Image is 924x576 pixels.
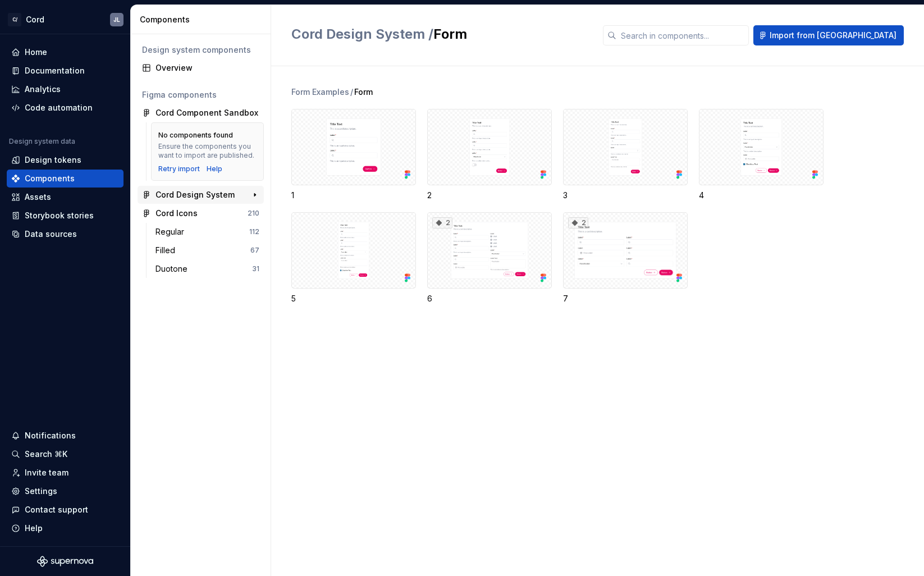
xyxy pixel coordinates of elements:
[7,62,123,80] a: Documentation
[7,445,123,463] button: Search ⌘K
[770,30,896,41] span: Import from [GEOGRAPHIC_DATA]
[563,190,688,201] div: 3
[432,217,452,228] div: 2
[7,482,123,500] a: Settings
[291,86,349,98] div: Form Examples
[427,293,552,304] div: 6
[155,226,189,237] div: Regular
[138,59,264,77] a: Overview
[25,47,47,58] div: Home
[7,207,123,225] a: Storybook stories
[25,84,61,95] div: Analytics
[753,25,904,45] button: Import from [GEOGRAPHIC_DATA]
[7,151,123,169] a: Design tokens
[7,80,123,98] a: Analytics
[155,189,235,200] div: Cord Design System
[563,109,688,201] div: 3
[142,44,259,56] div: Design system components
[155,245,180,256] div: Filled
[155,263,192,275] div: Duotone
[427,190,552,201] div: 2
[113,15,120,24] div: JL
[155,107,258,118] div: Cord Component Sandbox
[252,264,259,273] div: 31
[563,293,688,304] div: 7
[37,556,93,567] svg: Supernova Logo
[7,427,123,445] button: Notifications
[25,210,94,221] div: Storybook stories
[158,142,257,160] div: Ensure the components you want to import are published.
[155,208,198,219] div: Cord Icons
[427,109,552,201] div: 2
[207,164,222,173] a: Help
[8,13,21,26] div: C/
[25,228,77,240] div: Data sources
[25,449,67,460] div: Search ⌘K
[25,154,81,166] div: Design tokens
[7,225,123,243] a: Data sources
[248,209,259,218] div: 210
[25,173,75,184] div: Components
[25,65,85,76] div: Documentation
[26,14,44,25] div: Cord
[138,186,264,204] a: Cord Design System
[25,523,43,534] div: Help
[151,260,264,278] a: Duotone31
[354,86,373,98] span: Form
[25,504,88,515] div: Contact support
[7,99,123,117] a: Code automation
[25,102,93,113] div: Code automation
[291,25,589,43] h2: Form
[158,131,233,140] div: No components found
[563,212,688,304] div: 27
[9,137,75,146] div: Design system data
[25,191,51,203] div: Assets
[25,486,57,497] div: Settings
[291,109,416,201] div: 1
[291,26,433,42] span: Cord Design System /
[350,86,353,98] span: /
[291,190,416,201] div: 1
[7,43,123,61] a: Home
[140,14,266,25] div: Components
[568,217,588,228] div: 2
[25,430,76,441] div: Notifications
[7,188,123,206] a: Assets
[25,467,68,478] div: Invite team
[7,464,123,482] a: Invite team
[151,223,264,241] a: Regular112
[699,190,824,201] div: 4
[616,25,749,45] input: Search in components...
[151,241,264,259] a: Filled67
[7,501,123,519] button: Contact support
[7,519,123,537] button: Help
[7,170,123,188] a: Components
[142,89,259,100] div: Figma components
[250,246,259,255] div: 67
[155,62,259,74] div: Overview
[2,7,128,31] button: C/CordJL
[249,227,259,236] div: 112
[427,212,552,304] div: 26
[138,104,264,122] a: Cord Component Sandbox
[699,109,824,201] div: 4
[291,212,416,304] div: 5
[158,164,200,173] button: Retry import
[138,204,264,222] a: Cord Icons210
[291,293,416,304] div: 5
